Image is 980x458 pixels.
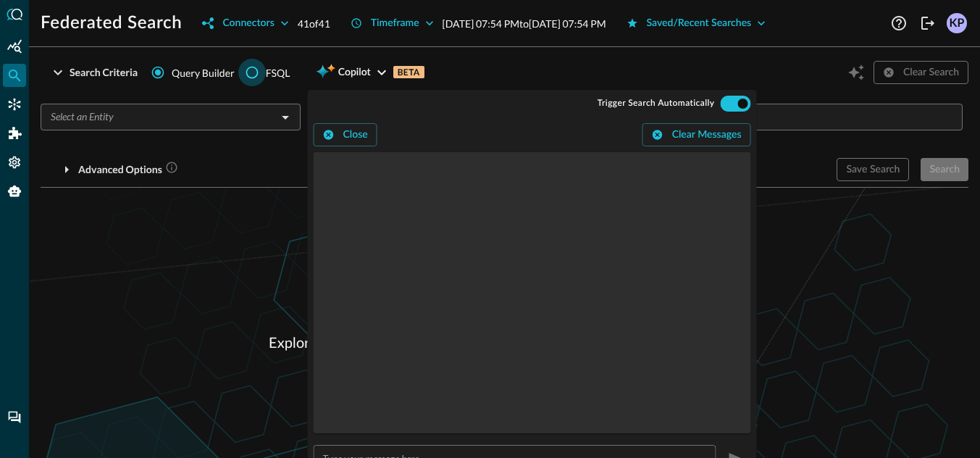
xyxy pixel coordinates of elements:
div: KP [947,13,967,33]
button: Logout [916,12,939,35]
div: Advanced Options [78,161,178,179]
div: Timeframe [371,14,419,33]
span: Trigger Search Automatically [598,98,715,109]
p: Welcome [PERSON_NAME] ! [269,293,740,332]
div: Search Criteria [70,64,138,82]
div: Connectors [3,93,26,116]
button: CopilotBETA [307,61,432,84]
input: Select an Entity [45,108,272,126]
span: Query Builder [172,65,235,80]
div: Connectors [222,14,274,33]
button: Open [275,107,296,128]
p: BETA [393,66,424,78]
span: Copilot [338,64,371,82]
p: 41 of 41 [298,16,330,31]
button: Advanced Options [41,158,187,181]
p: Explore your data with Query to identify and respond to threats in minutes. [269,332,740,354]
button: Timeframe [342,12,443,35]
div: Summary Insights [3,35,26,58]
div: Saved/Recent Searches [647,14,752,33]
button: Close [314,123,377,146]
button: Clear Messages [642,123,751,146]
div: Settings [3,151,26,174]
button: Help [887,12,910,35]
button: Saved/Recent Searches [618,12,775,35]
div: Chat [3,406,26,429]
div: Addons [4,122,27,145]
h1: Federated Search [41,12,182,35]
div: Federated Search [3,64,26,87]
div: FSQL [266,65,290,80]
button: Connectors [193,12,297,35]
p: [DATE] 07:54 PM to [DATE] 07:54 PM [443,16,606,31]
button: Search Criteria [41,61,146,84]
div: Query Agent [3,180,26,203]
